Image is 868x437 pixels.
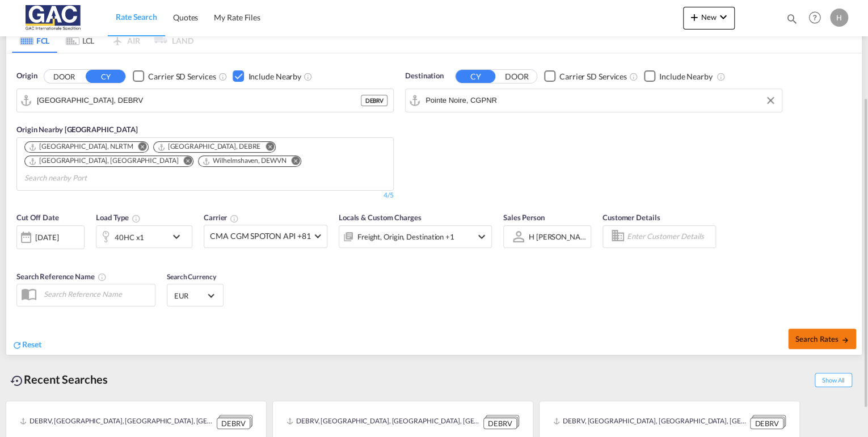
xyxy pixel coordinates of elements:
md-icon: icon-chevron-down [170,230,189,243]
input: Search by Port [37,92,361,109]
md-select: Select Currency: € EUREuro [173,287,217,304]
div: Recent Searches [6,367,112,392]
input: Search by Port [425,92,776,109]
div: Press delete to remove this chip. [28,156,180,166]
div: Freight Origin Destination Factory Stuffingicon-chevron-down [339,225,492,248]
div: Press delete to remove this chip. [202,156,288,166]
input: Search Reference Name [38,285,155,302]
div: Origin DOOR CY Checkbox No InkUnchecked: Search for CY (Container Yard) services for all selected... [6,53,862,355]
md-icon: The selected Trucker/Carrierwill be displayed in the rate results If the rates are from another f... [230,214,239,223]
span: Search Reference Name [16,272,107,281]
span: Customer Details [602,213,660,222]
div: Include Nearby [659,71,713,82]
div: 4/5 [384,191,394,200]
md-icon: icon-arrow-right [841,336,849,344]
button: Search Ratesicon-arrow-right [788,329,856,349]
div: DEBRV, Bremerhaven, Germany, Western Europe, Europe [286,415,481,429]
span: Origin Nearby [GEOGRAPHIC_DATA] [16,125,138,134]
span: Destination [405,70,444,82]
div: [DATE] [35,232,58,242]
div: Rotterdam, NLRTM [28,142,133,152]
div: 40HC x1icon-chevron-down [96,225,192,248]
div: DEBRV [750,418,783,430]
span: Help [805,8,824,27]
div: H [PERSON_NAME] [529,232,594,241]
div: Press delete to remove this chip. [28,142,136,152]
span: Cut Off Date [16,213,59,222]
md-icon: icon-chevron-down [717,10,730,24]
span: Search Rates [795,334,849,343]
span: Carrier [204,213,239,222]
md-pagination-wrapper: Use the left and right arrow keys to navigate between tabs [12,28,193,53]
md-input-container: Bremerhaven, DEBRV [17,89,393,112]
md-icon: icon-information-outline [132,214,141,223]
div: Help [805,8,830,28]
input: Enter Customer Details [627,228,712,245]
input: Search nearby Port [24,169,132,187]
div: Freight Origin Destination Factory Stuffing [357,229,454,245]
span: My Rate Files [214,12,260,22]
div: H [830,9,848,27]
div: icon-magnify [786,12,798,30]
button: CY [456,70,495,83]
span: Origin [16,70,37,82]
span: Search Currency [167,272,216,281]
div: Include Nearby [248,71,301,82]
md-tab-item: LCL [57,28,103,53]
md-select: Sales Person: H menze [528,228,588,245]
button: Remove [176,156,193,167]
md-icon: Unchecked: Ignores neighbouring ports when fetching rates.Checked : Includes neighbouring ports w... [716,72,725,81]
div: DEBRV [217,418,250,430]
md-checkbox: Checkbox No Ink [544,70,627,82]
div: Hamburg, DEHAM [28,156,178,166]
md-checkbox: Checkbox No Ink [644,70,713,82]
button: DOOR [44,70,84,83]
md-chips-wrap: Chips container. Use arrow keys to select chips. [23,138,387,187]
md-tab-item: FCL [12,28,57,53]
div: Press delete to remove this chip. [157,142,263,152]
md-icon: icon-plus 400-fg [688,10,701,24]
span: Reset [22,339,41,349]
span: CMA CGM SPOTON API +81 [210,230,311,242]
span: EUR [174,291,206,301]
button: Remove [284,156,301,167]
div: Wilhelmshaven, DEWVN [202,156,286,166]
span: Locals & Custom Charges [339,213,422,222]
md-icon: icon-chevron-down [475,230,488,243]
div: Bremen, DEBRE [157,142,261,152]
div: DEBRV [483,418,517,430]
img: 9f305d00dc7b11eeb4548362177db9c3.png [17,5,94,31]
div: DEBRV, Bremerhaven, Germany, Western Europe, Europe [20,415,214,429]
md-icon: Unchecked: Ignores neighbouring ports when fetching rates.Checked : Includes neighbouring ports w... [304,72,313,81]
md-datepicker: Select [16,247,25,263]
span: New [688,12,730,22]
md-input-container: Pointe Noire, CGPNR [406,89,782,112]
div: DEBRV [361,95,387,106]
md-checkbox: Checkbox No Ink [133,70,216,82]
div: DEBRV, Bremerhaven, Germany, Western Europe, Europe [553,415,747,429]
button: DOOR [497,70,537,83]
md-icon: icon-backup-restore [10,374,24,388]
div: 40HC x1 [115,229,144,245]
div: [DATE] [16,225,85,249]
md-checkbox: Checkbox No Ink [233,70,301,82]
span: Show All [815,373,852,387]
md-icon: Unchecked: Search for CY (Container Yard) services for all selected carriers.Checked : Search for... [629,72,638,81]
div: Carrier SD Services [148,71,216,82]
md-icon: Your search will be saved by the below given name [98,272,107,281]
button: CY [86,70,125,83]
button: Remove [131,142,148,153]
div: Carrier SD Services [559,71,627,82]
md-icon: icon-refresh [12,340,22,350]
span: Quotes [173,12,198,22]
md-icon: icon-magnify [786,12,798,25]
button: Clear Input [762,92,779,109]
button: Remove [258,142,275,153]
span: Rate Search [116,12,157,22]
div: icon-refreshReset [12,339,41,351]
button: icon-plus 400-fgNewicon-chevron-down [683,7,735,30]
md-icon: Unchecked: Search for CY (Container Yard) services for all selected carriers.Checked : Search for... [218,72,227,81]
span: Sales Person [503,213,545,222]
span: Load Type [96,213,141,222]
